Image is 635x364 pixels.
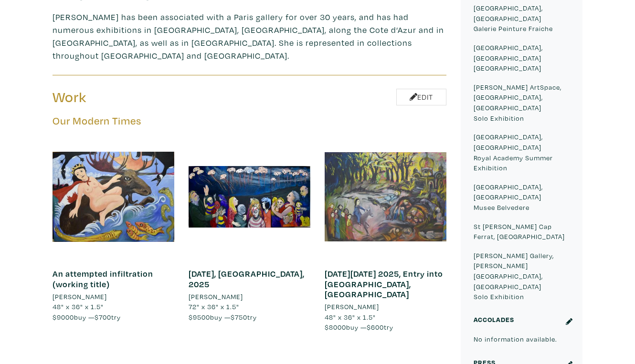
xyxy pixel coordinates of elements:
p: [PERSON_NAME] Gallery, [PERSON_NAME][GEOGRAPHIC_DATA], [GEOGRAPHIC_DATA] Solo Exhibition [474,250,570,302]
h5: Our Modern Times [53,114,446,127]
p: [GEOGRAPHIC_DATA], [GEOGRAPHIC_DATA] Royal Academy Summer Exhibition [474,132,570,173]
span: 48" x 36" x 1.5" [53,302,104,311]
span: $700 [95,312,111,322]
p: [PERSON_NAME] ArtSpace, [GEOGRAPHIC_DATA], [GEOGRAPHIC_DATA] Solo Exhibition [474,82,570,123]
p: [PERSON_NAME] has been associated with a Paris gallery for over 30 years, and has had numerous ex... [53,10,446,62]
h3: Work [53,88,243,106]
span: $9000 [53,312,74,322]
a: [PERSON_NAME] [325,302,446,312]
span: 48" x 36" x 1.5" [325,312,376,322]
a: [PERSON_NAME] [189,291,310,302]
p: [GEOGRAPHIC_DATA], [GEOGRAPHIC_DATA] Musee Belvedere [474,182,570,213]
span: $8000 [325,322,346,332]
a: [DATE], [GEOGRAPHIC_DATA], 2025 [189,268,305,290]
a: An attempted infiltration (working title) [53,268,153,290]
span: buy — try [53,312,121,322]
span: 72" x 36" x 1.5" [189,302,239,311]
p: St [PERSON_NAME] Cap Ferrat, [GEOGRAPHIC_DATA] [474,221,570,242]
span: $750 [231,312,247,322]
li: [PERSON_NAME] [53,291,107,302]
a: [PERSON_NAME] [53,291,174,302]
p: [GEOGRAPHIC_DATA], [GEOGRAPHIC_DATA] Galerie Peinture Fraiche [474,3,570,34]
small: Accolades [474,315,514,324]
a: [DATE][DATE] 2025, Entry into [GEOGRAPHIC_DATA], [GEOGRAPHIC_DATA] [325,268,443,300]
li: [PERSON_NAME] [189,291,243,302]
span: $600 [367,322,384,332]
span: buy — try [189,312,257,322]
p: [GEOGRAPHIC_DATA], [GEOGRAPHIC_DATA] [GEOGRAPHIC_DATA] [474,42,570,73]
span: $9500 [189,312,210,322]
span: buy — try [325,322,393,332]
a: Edit [396,89,446,105]
li: [PERSON_NAME] [325,302,379,312]
small: No information available. [474,334,557,343]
